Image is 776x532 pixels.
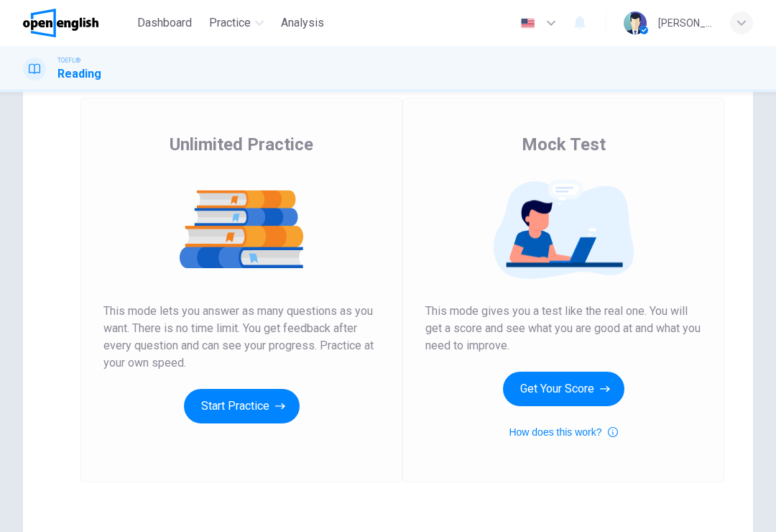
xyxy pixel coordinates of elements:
[184,389,300,423] button: Start Practice
[209,14,251,32] span: Practice
[57,55,80,65] span: TOEFL®
[23,9,131,37] a: OpenEnglish logo
[425,303,701,354] span: This mode gives you a test like the real one. You will get a score and see what you are good at a...
[522,133,606,156] span: Mock Test
[519,18,537,29] img: en
[137,14,192,32] span: Dashboard
[281,14,324,32] span: Analysis
[23,9,98,37] img: OpenEnglish logo
[624,12,647,35] img: Profile picture
[170,133,313,156] span: Unlimited Practice
[503,372,624,406] button: Get Your Score
[131,10,198,36] button: Dashboard
[203,10,269,36] button: Practice
[275,10,330,36] button: Analysis
[509,423,617,441] button: How does this work?
[658,14,713,32] div: [PERSON_NAME]
[103,303,379,372] span: This mode lets you answer as many questions as you want. There is no time limit. You get feedback...
[57,65,101,83] h1: Reading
